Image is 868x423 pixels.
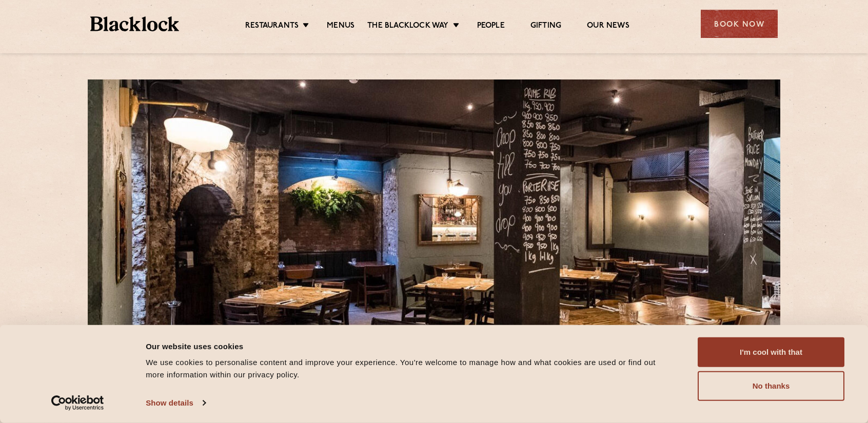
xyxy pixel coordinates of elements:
button: I'm cool with that [698,337,844,367]
img: BL_Textured_Logo-footer-cropped.svg [90,16,179,31]
a: Restaurants [245,21,299,32]
a: Show details [146,395,205,411]
a: People [477,21,505,32]
div: Book Now [701,10,778,38]
div: We use cookies to personalise content and improve your experience. You're welcome to manage how a... [146,356,675,381]
a: Our News [587,21,629,32]
a: Gifting [530,21,561,32]
a: Menus [327,21,354,32]
a: Usercentrics Cookiebot - opens in a new window [33,395,123,411]
a: The Blacklock Way [367,21,448,32]
button: No thanks [698,371,844,401]
div: Our website uses cookies [146,340,675,352]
